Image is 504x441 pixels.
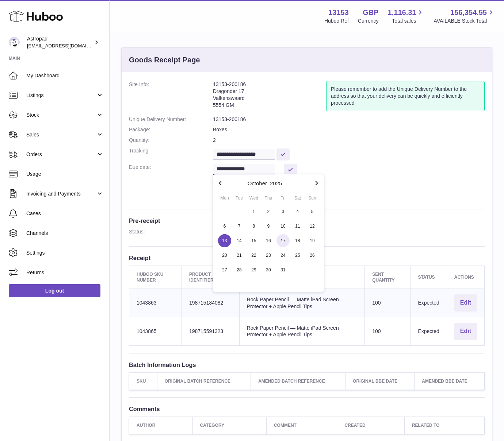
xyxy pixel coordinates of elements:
span: 27 [218,263,231,276]
span: My Dashboard [26,72,104,79]
div: Mon [217,195,232,201]
span: 156,354.55 [450,8,487,18]
button: 30 [261,263,276,277]
span: 17 [276,234,290,247]
button: Edit [454,323,477,340]
td: 198715184082 [182,289,239,317]
th: Status [411,266,447,289]
button: 28 [232,263,247,277]
th: Original Batch Reference [157,372,251,390]
div: Sat [290,195,305,201]
span: 8 [247,220,260,233]
span: 9 [262,220,275,233]
th: Created [337,417,404,434]
dt: Site Info: [129,81,213,112]
span: 5 [306,205,319,218]
div: Currency [358,18,379,24]
div: Fri [276,195,290,201]
button: 17 [276,233,290,248]
h3: Pre-receipt [129,217,485,225]
div: Thu [261,195,276,201]
th: Amended Batch Reference [251,372,345,390]
button: 12 [305,219,320,233]
span: Channels [26,230,104,237]
span: 14 [233,234,246,247]
td: 1043865 [129,317,182,346]
dt: Tracking: [129,147,213,160]
span: Usage [26,171,104,178]
strong: GBP [363,8,378,18]
button: 5 [305,204,320,219]
button: October [248,181,267,186]
div: Tue [232,195,247,201]
button: 1 [247,204,261,219]
button: 11 [290,219,305,233]
button: 13 [217,233,232,248]
th: Product Identifier [182,266,239,289]
th: Huboo SKU Number [129,266,182,289]
td: 1043863 [129,289,182,317]
button: 22 [247,248,261,263]
span: 23 [262,249,275,262]
td: Rock Paper Pencil — Matte iPad Screen Protector + Apple Pencil Tips [239,289,365,317]
span: 19 [306,234,319,247]
span: Listings [26,92,96,99]
button: 31 [276,263,290,277]
span: 26 [306,249,319,262]
td: Expected [411,317,447,346]
span: 1 [247,205,260,218]
div: Huboo Ref [324,18,349,24]
span: 15 [247,234,260,247]
span: 1,116.31 [388,8,416,18]
button: 3 [276,204,290,219]
button: 18 [290,233,305,248]
button: 10 [276,219,290,233]
button: 8 [247,219,261,233]
a: Log out [9,284,100,297]
dd: 2 [213,137,485,144]
span: 10 [276,220,290,233]
button: 26 [305,248,320,263]
th: Amended BBE Date [415,372,485,390]
span: Sales [26,131,96,138]
th: Actions [447,266,484,289]
span: 11 [291,220,304,233]
span: Returns [26,269,104,276]
div: Astropad [27,35,93,49]
span: 6 [218,220,231,233]
span: 16 [262,234,275,247]
span: 31 [276,263,290,276]
span: Settings [26,249,104,256]
div: Wed [247,195,261,201]
dt: Status: [129,228,213,235]
a: 156,354.55 AVAILABLE Stock Total [434,8,495,24]
div: Sun [305,195,320,201]
th: Sent Quantity [365,266,411,289]
img: matt@astropad.com [9,37,20,48]
th: Related to [404,417,484,434]
th: Comment [266,417,337,434]
span: 3 [276,205,290,218]
dt: Unique Delivery Number: [129,116,213,123]
span: 29 [247,263,260,276]
address: 13153-200186 Dragonder 17 Valkenswaard 5554 GM [213,81,326,112]
span: 21 [233,249,246,262]
button: 14 [232,233,247,248]
button: 15 [247,233,261,248]
th: SKU [129,372,157,390]
td: 100 [365,289,411,317]
span: 12 [306,220,319,233]
button: 6 [217,219,232,233]
button: 2025 [270,181,282,186]
button: 21 [232,248,247,263]
button: 4 [290,204,305,219]
div: Please remember to add the Unique Delivery Number to the address so that your delivery can be qui... [326,81,485,111]
h3: Receipt [129,254,485,262]
dt: Due date: [129,164,213,176]
span: 20 [218,249,231,262]
dt: Package: [129,126,213,133]
span: Invoicing and Payments [26,190,96,197]
span: 13 [218,234,231,247]
span: 7 [233,220,246,233]
span: 2 [262,205,275,218]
